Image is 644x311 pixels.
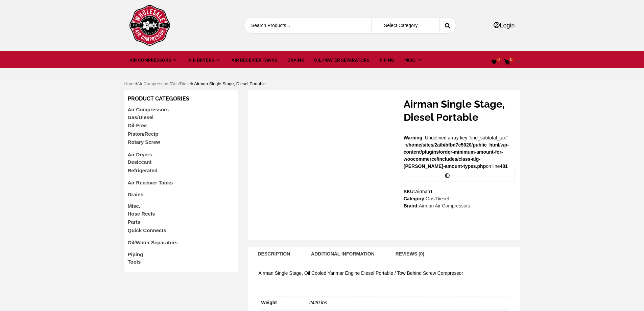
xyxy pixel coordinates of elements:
a: Quick Connects [128,227,166,233]
a: Home [124,81,136,86]
span: Brand: [404,202,515,209]
a: Compare [404,170,515,181]
span: 0 [508,57,515,63]
a: Air Compressors [137,81,169,86]
a: Rotary Screw [128,139,160,145]
a: Air Compressors [128,107,169,112]
a: Oil-Free [128,123,147,128]
a: Piping [128,251,143,257]
a: 0 [492,59,497,65]
a: Drains [128,192,144,197]
span: Product categories [128,95,189,102]
h1: Airman Single Stage, Diesel Portable [404,97,515,124]
a: Reviews (0) [389,247,431,261]
span: 0 [496,57,502,63]
a: Hose Reels [128,211,155,217]
a: Desiccant [128,159,152,165]
a: Additional information [304,247,381,261]
a: Oil/Water Separators [314,57,369,64]
b: /home/sites/2a/b/bfbd7c5920/public_html/wp-content/plugins/order-minimum-amount-for-woocommerce/i... [404,142,509,169]
span: Compare [453,173,475,179]
th: Weight [259,296,309,309]
span: Category: [404,195,515,202]
nav: Breadcrumb [124,81,520,90]
a: Misc. [128,203,141,209]
a: Oil/Water Separators [128,240,178,245]
a: Description [251,247,297,261]
a: Air Receiver Tanks [232,57,277,64]
a: Misc. [404,57,423,64]
a: Air Dryers [128,152,152,157]
a: Piping [380,57,394,64]
td: 2420 lbs [309,296,509,309]
a: Tools [128,259,141,265]
input: Search Products... [244,18,361,33]
b: 481 [500,163,507,169]
b: Warning [404,135,422,140]
a: Parts [128,219,141,225]
a: Airman Air Compressors [419,203,470,208]
a: Drains [287,57,304,64]
div: : Undefined array key "line_subtotal_tax" in on line [400,97,520,209]
a: Gas/Diesel [171,81,192,86]
a: Piston/Recip [128,131,159,137]
span: Airman1 [415,189,433,194]
a: Air Compressors [129,57,178,64]
a: Login [494,22,515,29]
span: SKU: [404,188,515,195]
a: Refrigerated [128,168,158,173]
a: Air Dryers [188,57,221,64]
a: Gas/Diesel [128,114,154,120]
p: Airman Single Stage, Oil Cooled Yanmar Engine Diesel Portable / Tow Behind Screw Compressor [259,270,509,277]
a: Gas/Diesel [426,196,449,201]
a: Air Receiver Tanks [128,180,173,185]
